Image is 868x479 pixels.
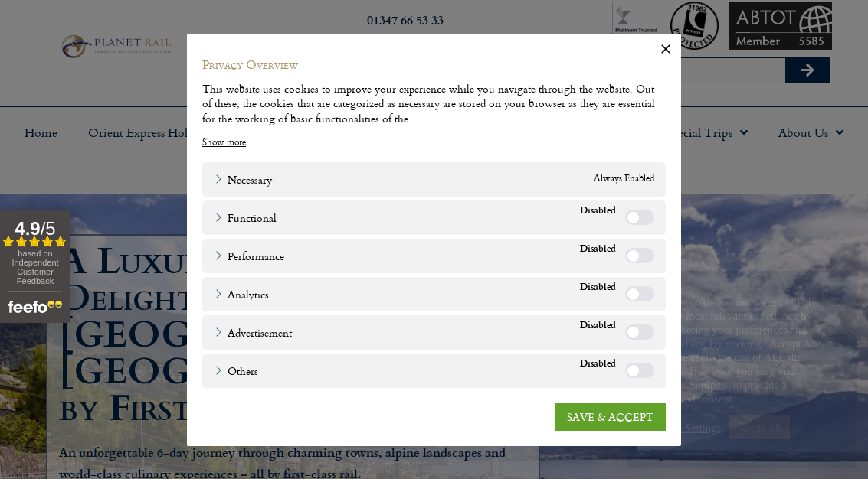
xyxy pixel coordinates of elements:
[594,171,654,187] span: Always Enabled
[214,209,277,225] a: Functional
[214,247,284,263] a: Performance
[555,402,666,430] a: SAVE & ACCEPT
[202,80,666,125] div: This website uses cookies to improve your experience while you navigate through the website. Out ...
[214,285,269,301] a: Analytics
[202,57,666,73] h4: Privacy Overview
[214,324,292,340] a: Advertisement
[214,171,272,187] a: Necessary
[202,135,246,148] a: Show more
[214,362,258,378] a: Others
